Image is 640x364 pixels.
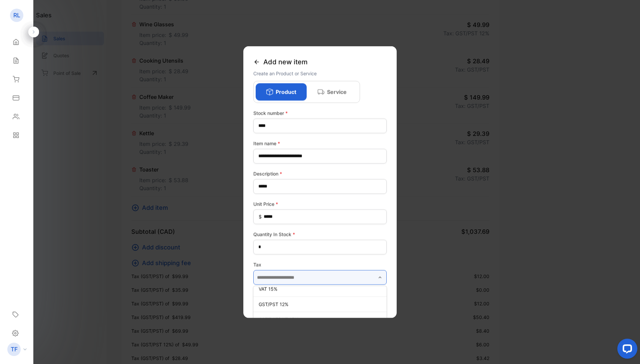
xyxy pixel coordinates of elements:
[253,170,387,177] label: Description
[253,140,387,147] label: Item name
[612,336,640,364] iframe: LiveChat chat widget
[263,57,308,67] span: Add new item
[11,345,18,354] p: TF
[253,70,317,76] span: Create an Product or Service
[253,200,387,207] label: Unit Price
[259,285,384,292] p: VAT 15%
[253,109,387,116] label: Stock number
[259,301,384,308] p: GST/PST 12%
[327,88,347,96] p: Service
[253,261,387,268] label: Tax
[13,11,20,20] p: RL
[276,88,296,96] p: Product
[259,213,262,220] span: $
[253,230,387,237] label: Quantity In Stock
[259,316,384,323] p: GST/PST/VAT 15%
